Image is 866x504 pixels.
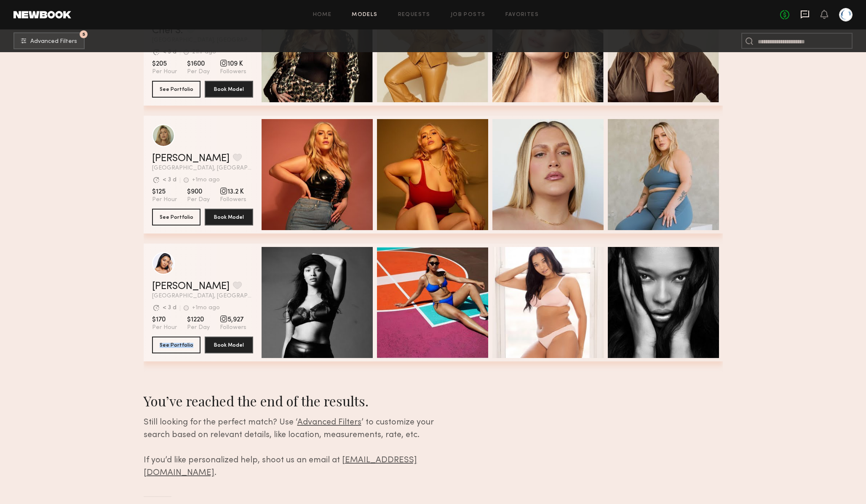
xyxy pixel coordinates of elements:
span: $900 [187,188,210,196]
span: Per Day [187,68,210,76]
span: Followers [220,324,246,332]
button: Book Model [205,337,253,353]
a: Job Posts [451,12,486,18]
div: +1mo ago [192,305,220,311]
span: 13.2 K [220,188,246,196]
div: < 3 d [163,305,176,311]
div: You’ve reached the end of the results. [144,392,461,410]
button: Book Model [205,81,253,98]
span: $125 [152,188,177,196]
a: Models [352,12,377,18]
span: $1600 [187,60,210,68]
button: See Portfolio [152,209,200,225]
button: See Portfolio [152,337,200,353]
span: Per Day [187,196,210,204]
span: 5,927 [220,316,246,324]
span: 5 [83,32,85,36]
div: 21hr ago [192,49,216,55]
span: Advanced Filters [30,39,77,45]
div: +1mo ago [192,177,220,183]
span: Per Hour [152,196,177,204]
span: $1220 [187,316,210,324]
span: Per Hour [152,324,177,332]
button: See Portfolio [152,81,200,98]
button: Book Model [205,209,253,225]
span: $170 [152,316,177,324]
a: Favorites [505,12,539,18]
span: [GEOGRAPHIC_DATA], [GEOGRAPHIC_DATA] [152,293,253,299]
div: < 3 d [163,49,176,55]
span: 109 K [220,60,246,68]
span: Advanced Filters [297,419,361,427]
a: [PERSON_NAME] [152,154,230,164]
span: Per Hour [152,68,177,76]
a: Home [313,12,332,18]
span: Followers [220,68,246,76]
span: Per Day [187,324,210,332]
span: [GEOGRAPHIC_DATA], [GEOGRAPHIC_DATA] [152,165,253,171]
button: 5Advanced Filters [13,32,85,49]
a: Requests [398,12,430,18]
div: < 3 d [163,177,176,183]
span: Followers [220,196,246,204]
span: $205 [152,60,177,68]
div: Still looking for the perfect match? Use ‘ ’ to customize your search based on relevant details, ... [144,416,461,480]
a: [PERSON_NAME] [152,281,230,292]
